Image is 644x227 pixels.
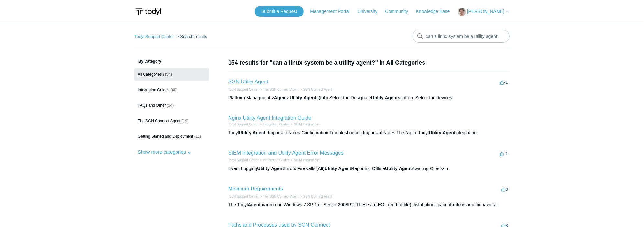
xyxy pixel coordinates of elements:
[228,158,259,162] a: Todyl Support Center
[429,130,441,135] em: Utility
[134,130,209,143] a: Getting Started and Deployment (11)
[228,201,510,208] div: The Todyl run on Windows 7 SP 1 or Server 2008R2. These are EOL (end-of-life) distributions canno...
[248,202,261,207] em: Agent
[500,151,508,156] span: -1
[263,123,290,126] a: Integration Guides
[163,72,172,77] span: (154)
[134,146,195,158] button: Show more categories
[257,166,270,171] em: Utility
[399,166,412,171] em: Agent
[228,87,259,92] li: Todyl Support Center
[299,87,332,92] li: SGN Connect Agent
[416,8,456,15] a: Knowledge Base
[138,88,169,92] span: Integration Guides
[290,122,320,127] li: SIEM Integrations
[294,123,319,126] a: SIEM Integrations
[138,72,162,77] span: All Categories
[303,88,332,91] a: SGN Connect Agent
[138,103,166,108] span: FAQs and Other
[274,95,287,100] em: Agent
[263,158,290,162] a: Integration Guides
[371,95,384,100] em: Utility
[358,8,384,15] a: University
[181,119,188,123] span: (19)
[167,103,174,108] span: (34)
[271,166,284,171] em: Agent
[413,30,510,43] input: Search
[170,88,177,92] span: (40)
[259,158,290,163] li: Integration Guides
[134,99,209,112] a: FAQs and Other (34)
[134,34,175,39] li: Todyl Support Center
[259,194,299,199] li: The SGN Connect Agent
[259,87,299,92] li: The SGN Connect Agent
[228,150,344,156] a: SIEM Integration and Utility Agent Error Messages
[325,166,337,171] em: Utility
[263,88,299,91] a: The SGN Connect Agent
[228,88,259,91] a: Todyl Support Center
[228,123,259,126] a: Todyl Support Center
[255,6,304,17] a: Submit a Request
[228,79,268,84] a: SGN Utility Agent
[228,158,259,163] li: Todyl Support Center
[458,8,510,16] button: [PERSON_NAME]
[228,186,283,191] a: Minimum Requirements
[228,165,510,172] div: Event Logging Errors Firewalls (All) Reporting Offline Awaiting Check-In
[228,195,259,198] a: Todyl Support Center
[134,115,209,127] a: The SGN Connect Agent (19)
[134,6,162,18] img: Todyl Support Center Help Center home page
[228,129,510,136] div: Todyl . Important Notes Configuration Troubleshooting Important Notes The Nginx Todyl integration
[263,195,299,198] a: The SGN Connect Agent
[134,68,209,81] a: All Categories (154)
[262,202,270,207] em: can
[134,84,209,96] a: Integration Guides (40)
[501,187,508,192] span: 3
[175,34,207,39] li: Search results
[134,59,209,64] h3: By Category
[290,158,320,163] li: SIEM Integrations
[385,95,400,100] em: Agents
[228,194,259,199] li: Todyl Support Center
[138,134,193,139] span: Getting Started and Deployment
[252,130,265,135] em: Agent
[228,59,510,67] h1: 154 results for "can a linux system be a utility agent?" in All Categories
[138,119,180,123] span: The SGN Connect Agent
[259,122,290,127] li: Integration Guides
[134,34,174,39] a: Todyl Support Center
[310,8,356,15] a: Management Portal
[385,166,398,171] em: Utility
[467,9,504,14] span: [PERSON_NAME]
[500,80,508,85] span: -1
[228,94,510,101] div: Platform Managment > > (tab) Select the Designate button. Select the devices
[304,95,319,100] em: Agents
[228,122,259,127] li: Todyl Support Center
[299,194,332,199] li: SGN Connect Agent
[194,134,201,139] span: (11)
[385,8,415,15] a: Community
[290,95,302,100] em: Utility
[443,130,456,135] em: Agent
[228,115,311,121] a: Nginx Utility Agent Integration Guide
[338,166,351,171] em: Agent
[303,195,332,198] a: SGN Connect Agent
[452,202,465,207] em: utilize
[239,130,252,135] em: Utility
[294,158,319,162] a: SIEM Integrations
